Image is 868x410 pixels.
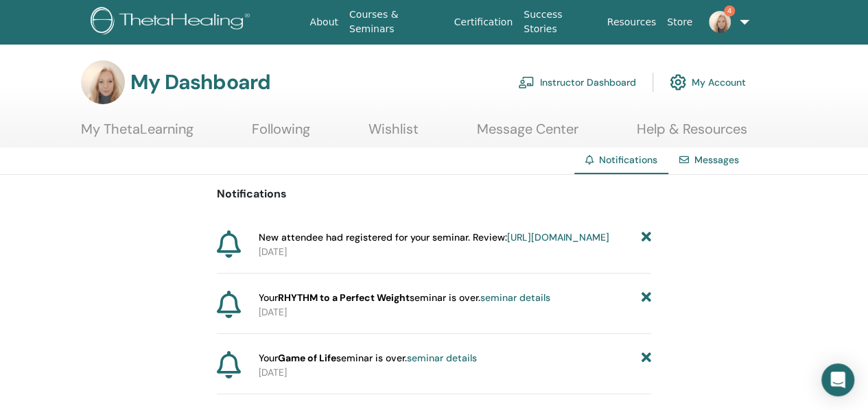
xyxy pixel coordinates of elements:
[130,70,270,95] h3: My Dashboard
[518,2,601,42] a: Success Stories
[661,10,698,35] a: Store
[518,76,535,88] img: chalkboard-teacher.svg
[480,291,550,304] a: seminar details
[637,121,747,147] a: Help & Resources
[821,363,854,396] div: Open Intercom Messenger
[259,351,477,365] span: Your seminar is over.
[477,121,578,147] a: Message Center
[278,352,336,364] strong: Game of Life
[259,365,651,380] p: [DATE]
[407,352,477,364] a: seminar details
[670,67,746,97] a: My Account
[518,67,636,97] a: Instructor Dashboard
[602,10,662,35] a: Resources
[449,10,518,35] a: Certification
[507,231,609,243] a: [URL][DOMAIN_NAME]
[305,10,344,35] a: About
[368,121,419,147] a: Wishlist
[599,154,657,166] span: Notifications
[252,121,310,147] a: Following
[344,2,449,42] a: Courses & Seminars
[259,245,651,259] p: [DATE]
[81,121,193,147] a: My ThetaLearning
[709,11,731,33] img: default.jpg
[217,186,651,202] p: Notifications
[278,291,410,304] strong: RHYTHM to a Perfect Weight
[694,154,739,166] a: Messages
[670,71,686,94] img: cog.svg
[91,7,255,38] img: logo.png
[259,305,651,319] p: [DATE]
[259,291,550,305] span: Your seminar is over.
[724,5,735,16] span: 4
[259,230,609,245] span: New attendee had registered for your seminar. Review:
[81,60,125,104] img: default.jpg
